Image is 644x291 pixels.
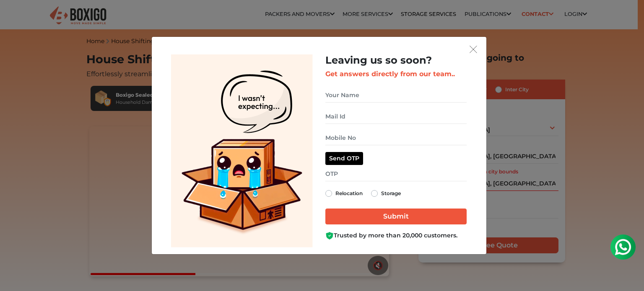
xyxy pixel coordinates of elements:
button: Send OTP [325,152,363,165]
input: OTP [325,167,467,181]
label: Storage [381,188,401,198]
img: Boxigo Customer Shield [325,232,334,240]
input: Mobile No [325,131,467,145]
img: Lead Welcome Image [171,54,313,247]
label: Relocation [335,188,363,198]
img: exit [470,46,477,53]
input: Submit [325,209,467,224]
input: Mail Id [325,109,467,124]
input: Your Name [325,88,467,103]
img: whatsapp-icon.svg [8,8,25,25]
h3: Get answers directly from our team.. [325,70,467,78]
h2: Leaving us so soon? [325,54,467,67]
div: Trusted by more than 20,000 customers. [325,231,467,240]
